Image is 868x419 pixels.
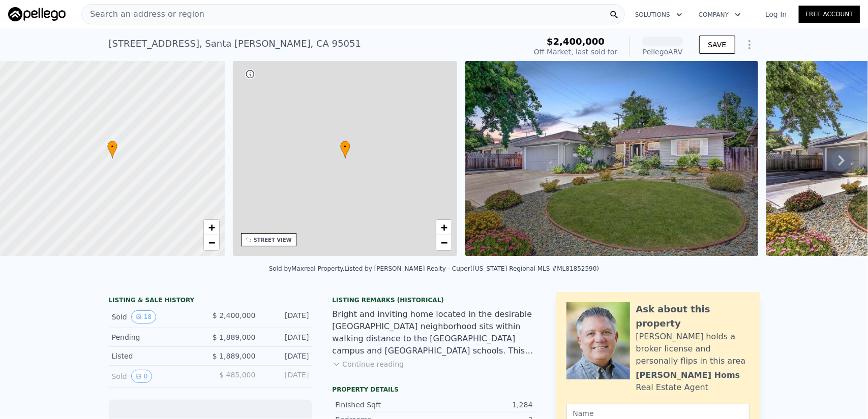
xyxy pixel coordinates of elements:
div: Ask about this property [636,302,750,331]
button: Continue reading [333,359,404,369]
div: [DATE] [264,332,309,342]
button: View historical data [131,310,156,324]
button: View historical data [131,370,153,383]
div: [DATE] [264,370,309,383]
div: Sold by Maxreal Property . [269,265,345,272]
div: [DATE] [264,310,309,324]
div: STREET VIEW [254,236,292,244]
a: Zoom out [436,235,452,250]
span: − [441,236,447,249]
span: $ 1,889,000 [213,333,256,341]
span: $2,400,000 [547,36,605,47]
span: • [340,142,350,151]
button: Show Options [739,35,760,55]
div: Pellego ARV [642,47,683,57]
span: Search an address or region [82,8,204,20]
a: Log In [753,9,799,19]
div: Listed by [PERSON_NAME] Realty - Cuper ([US_STATE] Regional MLS #ML81852590) [344,265,599,272]
span: • [107,142,117,151]
a: Zoom in [436,220,452,235]
div: Listing Remarks (Historical) [333,296,536,304]
div: Off Market, last sold for [534,47,617,57]
button: Company [691,6,749,24]
div: Real Estate Agent [636,381,709,394]
div: Pending [112,332,202,342]
img: Pellego [8,7,66,21]
span: − [208,236,215,249]
button: SAVE [699,36,735,54]
div: LISTING & SALE HISTORY [109,296,312,306]
a: Zoom out [204,235,219,250]
a: Zoom in [204,220,219,235]
div: [DATE] [264,351,309,361]
button: Solutions [627,6,691,24]
span: $ 485,000 [219,371,255,379]
span: + [208,221,215,234]
div: Sold [112,370,202,383]
div: Listed [112,351,202,361]
div: Property details [333,385,536,394]
div: [STREET_ADDRESS] , Santa [PERSON_NAME] , CA 95051 [109,37,362,51]
div: Bright and inviting home located in the desirable [GEOGRAPHIC_DATA] neighborhood sits within walk... [333,308,536,357]
div: [PERSON_NAME] holds a broker license and personally flips in this area [636,331,750,367]
span: $ 2,400,000 [213,311,256,319]
span: + [441,221,447,234]
span: $ 1,889,000 [213,352,256,360]
div: [PERSON_NAME] Homs [636,369,740,381]
img: Sale: 69252717 Parcel: 29994046 [465,61,758,256]
div: Sold [112,310,202,324]
div: • [107,141,117,158]
div: • [340,141,350,158]
div: Finished Sqft [336,400,434,410]
a: Free Account [799,6,860,23]
div: 1,284 [434,400,533,410]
